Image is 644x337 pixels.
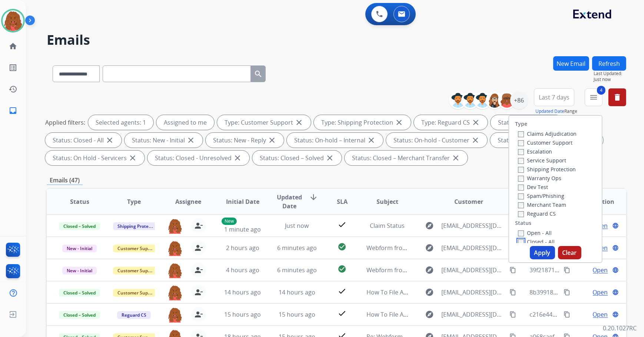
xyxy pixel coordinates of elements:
span: Assignee [175,197,201,206]
input: Spam/Phishing [518,193,524,199]
span: Reguard CS [117,311,151,319]
mat-icon: check [338,220,346,229]
input: Dev Test [518,185,524,191]
span: Claim Status [370,222,405,230]
div: +86 [510,91,528,109]
mat-icon: close [325,154,334,162]
div: Status: On-hold - Customer [386,133,487,148]
span: Webform from [EMAIL_ADDRESS][DOMAIN_NAME] on [DATE] [366,244,534,252]
mat-icon: language [612,222,619,229]
span: 15 hours ago [224,310,261,319]
mat-icon: delete [613,93,622,102]
mat-icon: language [612,311,619,318]
img: avatar [3,10,23,31]
span: Just now [594,77,626,82]
input: Service Support [518,158,524,164]
span: Customer [455,197,484,206]
label: Escalation [518,148,552,155]
mat-icon: explore [425,266,434,274]
label: Status [515,219,531,227]
mat-icon: content_copy [564,267,570,273]
span: Closed – Solved [59,289,100,297]
span: 1 minute ago [224,225,261,233]
mat-icon: menu [589,93,598,102]
mat-icon: content_copy [564,311,570,318]
img: agent-avatar [167,240,182,256]
mat-icon: explore [425,310,434,319]
span: How To File A Claim [366,310,421,319]
img: agent-avatar [167,218,182,234]
span: Just now [285,222,309,230]
span: Subject [376,197,398,206]
button: Apply [530,246,555,259]
div: Assigned to me [156,115,214,130]
span: SLA [337,197,348,206]
span: Closed – Solved [59,311,100,319]
button: Last 7 days [534,88,574,106]
input: Open - All [518,230,524,236]
span: [EMAIL_ADDRESS][DOMAIN_NAME] [441,221,505,230]
span: [EMAIL_ADDRESS][DOMAIN_NAME] [441,266,505,274]
p: New [222,218,237,225]
mat-icon: person_remove [194,310,203,319]
mat-icon: person_remove [194,266,203,274]
div: Status: Closed – Merchant Transfer [345,151,468,165]
mat-icon: explore [425,288,434,297]
mat-icon: close [471,136,480,145]
input: Claims Adjudication [518,131,524,137]
label: Type [515,120,527,128]
input: Escalation [518,149,524,155]
mat-icon: close [128,154,137,162]
mat-icon: content_copy [509,311,516,318]
mat-icon: close [471,118,480,127]
div: Type: Reguard CS [414,115,488,130]
span: [EMAIL_ADDRESS][DOMAIN_NAME] [441,243,505,252]
label: Customer Support [518,139,572,146]
span: New - Initial [62,245,97,252]
span: 6 minutes ago [277,266,317,274]
span: 8b399185-1d51-4164-b0e7-d89ae84366f6 [530,288,644,296]
span: Webform from [EMAIL_ADDRESS][DOMAIN_NAME] on [DATE] [366,266,534,274]
mat-icon: close [395,118,404,127]
input: Warranty Ops [518,176,524,182]
span: 6 minutes ago [277,244,317,252]
span: Type [127,197,141,206]
span: Shipping Protection [113,222,164,230]
div: Type: Customer Support [217,115,311,130]
span: 15 hours ago [279,310,315,319]
mat-icon: close [105,136,114,145]
span: Status [70,197,89,206]
mat-icon: search [254,70,263,78]
span: Last 7 days [539,96,570,99]
label: Open - All [518,229,552,236]
mat-icon: person_remove [194,243,203,252]
div: Type: Shipping Protection [314,115,411,130]
div: Status: On-hold – Internal [287,133,383,148]
mat-icon: home [9,42,17,51]
h2: Emails [47,33,626,47]
span: Customer Support [113,267,161,274]
button: 4 [585,88,602,106]
span: 14 hours ago [224,288,261,296]
p: Emails (47) [47,176,83,185]
span: 2 hours ago [226,244,259,252]
div: Status: New - Initial [125,133,203,148]
label: Dev Test [518,183,548,191]
mat-icon: person_remove [194,221,203,230]
p: 0.20.1027RC [603,324,637,333]
mat-icon: close [451,154,460,162]
mat-icon: check_circle [338,242,346,251]
div: Status: On Hold - Servicers [45,151,145,165]
mat-icon: close [186,136,195,145]
div: Status: On Hold - Pending Parts [490,133,603,148]
span: 14 hours ago [279,288,315,296]
img: agent-avatar [167,307,182,323]
span: Initial Date [226,197,259,206]
img: agent-avatar [167,263,182,278]
button: New Email [553,56,589,71]
mat-icon: close [367,136,376,145]
span: [EMAIL_ADDRESS][DOMAIN_NAME] [441,288,505,297]
span: 4 hours ago [226,266,259,274]
mat-icon: explore [425,243,434,252]
mat-icon: history [9,85,17,94]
